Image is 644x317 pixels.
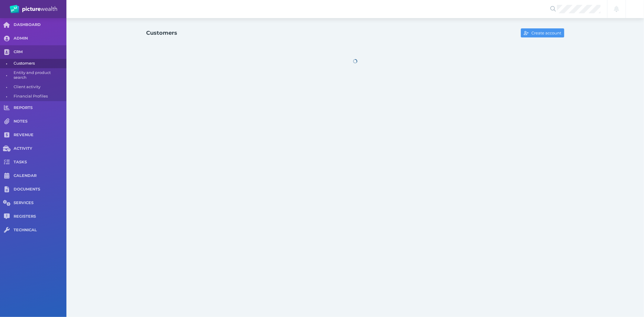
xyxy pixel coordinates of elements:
[14,200,66,206] span: SERVICES
[14,59,64,68] span: Customers
[146,30,178,36] h1: Customers
[14,50,66,55] span: CRM
[14,146,66,151] span: ACTIVITY
[14,36,66,41] span: ADMIN
[14,160,66,165] span: TASKS
[530,30,564,35] span: Create account
[10,5,57,13] img: PW
[14,92,64,101] span: Financial Profiles
[14,133,66,138] span: REVENUE
[14,173,66,178] span: CALENDAR
[14,228,66,233] span: TECHNICAL
[14,22,66,27] span: DASHBOARD
[521,28,564,37] button: Create account
[14,214,66,219] span: REGISTERS
[14,68,64,82] span: Entity and product search
[14,105,66,110] span: REPORTS
[14,82,64,92] span: Client activity
[14,187,66,192] span: DOCUMENTS
[14,119,66,124] span: NOTES
[628,2,642,16] div: Dee Molloy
